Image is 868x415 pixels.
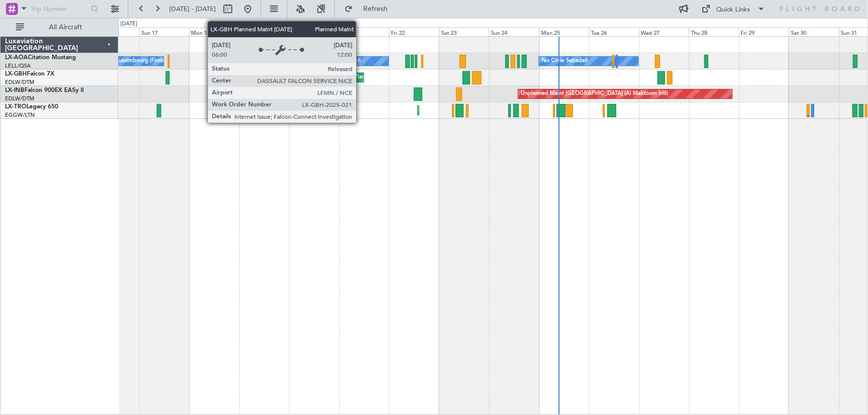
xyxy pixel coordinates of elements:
div: Mon 25 [539,27,589,36]
div: Sun 17 [139,27,190,36]
span: LX-INB [5,87,24,93]
a: EDLW/DTM [5,95,34,102]
div: Thu 21 [339,27,389,36]
div: Tue 26 [589,27,639,36]
a: LX-AOACitation Mustang [5,55,76,61]
div: Wed 27 [639,27,689,36]
div: Fri 22 [389,27,439,36]
button: All Aircraft [11,19,108,35]
div: Sun 24 [489,27,539,36]
div: Unplanned Maint [GEOGRAPHIC_DATA] ([GEOGRAPHIC_DATA]) [252,70,416,85]
a: LX-GBHFalcon 7X [5,71,54,77]
div: Mon 18 [189,27,239,36]
span: All Aircraft [26,24,105,31]
span: LX-TRO [5,104,26,110]
div: Sat 30 [789,27,839,36]
a: EGGW/LTN [5,111,35,119]
span: Refresh [355,5,396,12]
div: Quick Links [717,5,751,15]
div: Planned Maint Geneva (Cointrin) [267,86,349,101]
input: Trip Number [30,1,88,16]
a: LX-INBFalcon 900EX EASy II [5,87,84,93]
div: Thu 28 [689,27,739,36]
div: Tue 19 [239,27,289,36]
div: Unplanned Maint [GEOGRAPHIC_DATA] (Al Maktoum Intl) [521,86,668,101]
div: No Crew Luxembourg (Findel) [92,54,168,69]
div: [DATE] [120,20,137,28]
div: Sat 23 [439,27,489,36]
a: LX-TROLegacy 650 [5,104,58,110]
a: LELL/QSA [5,62,31,70]
div: No Crew Sabadell [542,54,588,69]
div: No Crew Sabadell [314,54,361,69]
div: Wed 20 [289,27,339,36]
a: EDLW/DTM [5,79,34,86]
button: Refresh [340,1,399,17]
div: Planned Maint Nice ([GEOGRAPHIC_DATA]) [354,70,465,85]
span: [DATE] - [DATE] [169,4,216,13]
span: LX-GBH [5,71,27,77]
div: Fri 29 [739,27,789,36]
button: Quick Links [697,1,771,17]
span: LX-AOA [5,55,28,61]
